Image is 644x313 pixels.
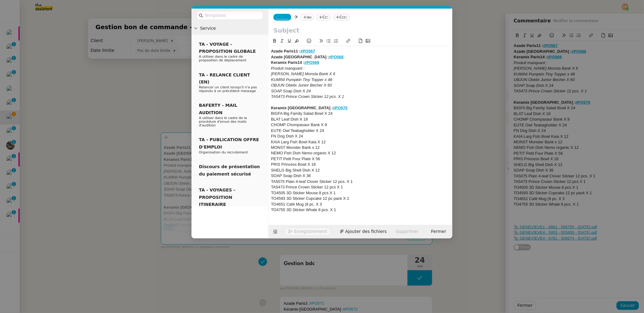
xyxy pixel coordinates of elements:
[285,227,331,236] button: Enregistrement
[271,94,344,99] em: TA5473 Prince Crown Sticker 12 pcs. X 1
[271,77,332,82] em: KUMINI Pumpkin Tiny Topper x 48
[271,168,450,173] div: SHELG Big Shell Dish X 12
[199,116,247,127] span: A utiliser dans le cadre de la procédure d'envoi des mails d'audition
[316,14,331,21] nz-tag: Cc:
[301,14,314,21] nz-tag: au
[271,173,450,179] div: SOAP Soap Dish X 36
[199,55,246,62] span: A utiliser dans le cadre de proposition de déplacement
[199,103,237,115] span: BAFERTY - MAIL AUDITION
[336,227,390,236] button: Ajouter des fichiers
[271,89,311,93] em: SOAP Soap Dish X 24
[199,150,248,154] span: Organisation du recrutement
[271,139,450,145] div: KAIA Larg Fish Bowl Kaia X 12
[199,187,235,207] span: TA - VOYAGES - PROPOSITION ITINERAIRE
[276,15,289,19] span: _______
[431,228,446,235] span: Fermer
[271,49,301,53] strong: Azade Paris11 :
[199,85,257,93] span: Relancer un client lorsqu'il n'a pas répondu à un précédent message
[271,111,450,116] div: BIGFA Big Family Salad Bowl X 24
[428,227,450,236] button: Fermer
[271,122,450,128] div: CHOMP Chompasaur Bank X 8
[199,164,260,176] span: Discours de présentation du paiement sécurisé
[271,184,450,190] div: TA5473 Prince Crown Sticker 12 pcs X 1
[192,22,268,34] div: Service
[271,55,329,59] strong: Azade [GEOGRAPHIC_DATA] :
[274,26,448,35] input: Subject
[333,14,350,21] nz-tag: Ccc:
[271,83,332,87] em: OBJUN Obelix Junior Becher X 60
[271,106,333,110] strong: Keramix [GEOGRAPHIC_DATA] :
[271,60,305,65] strong: Keramix Paris14 :
[271,196,450,201] div: TO4593 3D Sticker Cupcake 12 pc pack X 1
[305,60,319,65] a: #PO569
[271,66,305,71] em: Produit manquant :
[271,207,450,213] div: TO4755 3D Sticker Whale 8 pcs. X 1
[345,228,387,235] span: Ajouter des fichiers
[271,150,450,156] div: NEMO Fish Dish Nemo organic X 12
[199,72,250,84] span: TA - RELANCE CLIENT (EN)
[271,117,450,122] div: BLAT Leaf Dish X 18
[333,106,348,110] a: #PO570
[301,49,315,53] a: #PO567
[271,179,450,184] div: TA5075 Plain 4-leaf Clover Sticker 12 pcs. X 1
[271,202,450,207] div: TO4651 Café Mug (8 pc. X 3
[329,55,344,59] a: #PO568
[392,227,422,236] button: Supprimer
[200,25,266,32] span: Service
[271,133,450,139] div: FN Dog Dish X 24
[199,42,256,54] span: TA - VOYAGE - PROPOSITION GLOBALE
[199,137,259,149] span: TA - PUBLICATION OFFRE D'EMPLOI
[271,156,450,162] div: PETIT Petit Four Plate X 56
[271,190,450,196] div: TO4505 3D Sticker Mouse 8 pcs X 1
[271,71,336,76] em: [PERSON_NAME] Monsta Bank X 6
[271,145,450,150] div: MONST Monster Bank x 12
[271,162,450,167] div: PRIS Princess Bowl X 18
[271,128,450,133] div: EUTE Owl Teabagholder X 24
[204,12,260,19] input: Templates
